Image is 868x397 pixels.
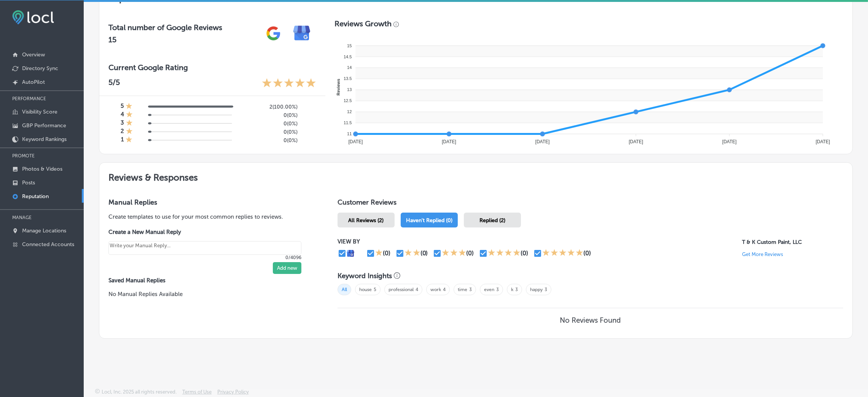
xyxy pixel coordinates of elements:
[466,250,474,257] div: (0)
[108,35,222,44] h2: 15
[121,136,124,144] h4: 1
[420,250,428,257] div: (0)
[347,131,352,136] tspan: 11
[126,102,132,111] div: 1 Star
[344,120,352,125] tspan: 11.5
[430,287,441,292] a: work
[99,163,852,189] h2: Reviews & Responses
[22,122,66,129] p: GBP Performance
[22,109,57,115] p: Visibility Score
[347,43,352,48] tspan: 15
[511,287,513,292] a: k
[815,139,830,144] tspan: [DATE]
[238,137,298,144] h5: 0 ( 0% )
[108,23,222,32] h3: Total number of Google Reviews
[583,250,591,257] div: (0)
[344,77,352,81] tspan: 13.5
[374,287,376,292] a: 5
[383,250,390,257] div: (0)
[273,262,301,274] button: Add new
[126,111,133,119] div: 1 Star
[238,129,298,135] h5: 0 ( 0% )
[108,229,301,235] label: Create a New Manual Reply
[344,54,352,59] tspan: 14.5
[121,119,124,128] h4: 3
[338,284,351,295] span: All
[108,290,313,298] p: No Manual Replies Available
[121,128,124,136] h4: 2
[406,217,452,224] span: Haven't Replied (0)
[334,19,392,28] h3: Reviews Growth
[108,277,313,284] label: Saved Manual Replies
[262,78,316,90] div: 5 Stars
[442,249,466,258] div: 3 Stars
[126,128,133,136] div: 1 Star
[629,139,643,144] tspan: [DATE]
[442,139,456,144] tspan: [DATE]
[259,19,288,48] img: gPZS+5FD6qPJAAAAABJRU5ErkJggg==
[484,287,494,292] a: even
[560,316,621,325] h3: No Reviews Found
[521,250,528,257] div: (0)
[22,241,74,248] p: Connected Accounts
[336,79,340,96] text: Reviews
[458,287,467,292] a: time
[12,10,54,24] img: fda3e92497d09a02dc62c9cd864e3231.png
[108,241,301,255] textarea: Create your Quick Reply
[542,249,583,258] div: 5 Stars
[121,111,124,119] h4: 4
[389,287,414,292] a: professional
[126,119,133,128] div: 1 Star
[488,249,521,258] div: 4 Stars
[347,66,352,70] tspan: 14
[288,19,316,48] img: e7ababfa220611ac49bdb491a11684a6.png
[742,251,783,257] p: Get More Reviews
[530,287,543,292] a: happy
[108,78,120,90] p: 5 /5
[535,139,549,144] tspan: [DATE]
[126,136,132,144] div: 1 Star
[469,287,472,292] a: 3
[359,287,372,292] a: house
[344,98,352,103] tspan: 12.5
[22,166,62,172] p: Photos & Videos
[515,287,518,292] a: 3
[22,65,58,72] p: Directory Sync
[22,136,67,142] p: Keyword Rankings
[338,198,843,210] h1: Customer Reviews
[545,287,547,292] a: 3
[347,87,352,92] tspan: 13
[238,112,298,118] h5: 0 ( 0% )
[722,139,737,144] tspan: [DATE]
[348,217,384,224] span: All Reviews (2)
[496,287,499,292] a: 3
[108,213,313,221] p: Create templates to use for your most common replies to reviews.
[375,249,383,258] div: 1 Star
[22,193,49,200] p: Reputation
[347,109,352,114] tspan: 12
[479,217,505,224] span: Replied (2)
[742,239,843,245] p: T & K Custom Paint, LLC
[108,255,301,260] p: 0/4096
[121,102,124,111] h4: 5
[405,249,420,258] div: 2 Stars
[338,272,392,280] h3: Keyword Insights
[348,139,363,144] tspan: [DATE]
[108,198,313,207] h3: Manual Replies
[102,389,177,395] p: Locl, Inc. 2025 all rights reserved.
[22,227,66,234] p: Manage Locations
[416,287,418,292] a: 4
[22,79,45,85] p: AutoPilot
[108,63,316,72] h3: Current Google Rating
[22,179,35,186] p: Posts
[238,120,298,127] h5: 0 ( 0% )
[238,104,298,110] h5: 2 ( 100.00% )
[443,287,446,292] a: 4
[338,238,742,245] p: VIEW BY
[22,51,45,58] p: Overview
